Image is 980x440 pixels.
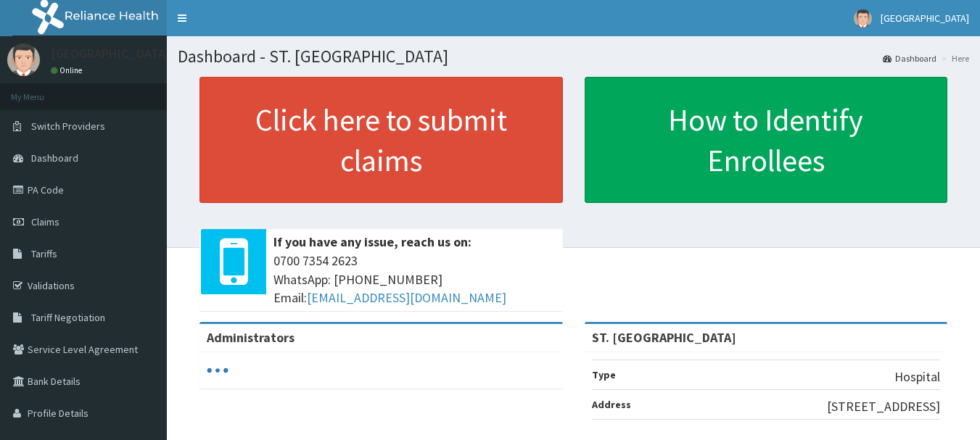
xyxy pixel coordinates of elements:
a: How to Identify Enrollees [585,77,948,203]
img: User Image [854,9,872,28]
span: 0700 7354 2623 WhatsApp: [PHONE_NUMBER] Email: [273,252,556,307]
b: Address [592,398,631,411]
a: Dashboard [883,52,936,65]
span: Tariffs [31,247,57,260]
svg: audio-loading [207,360,228,381]
a: [EMAIL_ADDRESS][DOMAIN_NAME] [307,289,506,306]
b: Administrators [207,329,295,346]
span: [GEOGRAPHIC_DATA] [881,12,969,25]
img: User Image [7,43,40,76]
a: Online [51,65,86,75]
a: Click here to submit claims [199,77,563,203]
b: If you have any issue, reach us on: [273,233,472,250]
span: Dashboard [31,151,78,165]
b: Type [592,368,616,381]
span: Switch Providers [31,120,105,133]
p: Hospital [894,368,940,386]
strong: ST. [GEOGRAPHIC_DATA] [592,329,736,346]
li: Here [938,52,969,65]
h1: Dashboard - ST. [GEOGRAPHIC_DATA] [178,47,969,66]
p: [STREET_ADDRESS] [827,397,940,416]
span: Claims [31,215,59,228]
span: Tariff Negotiation [31,311,105,324]
p: [GEOGRAPHIC_DATA] [51,47,170,60]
